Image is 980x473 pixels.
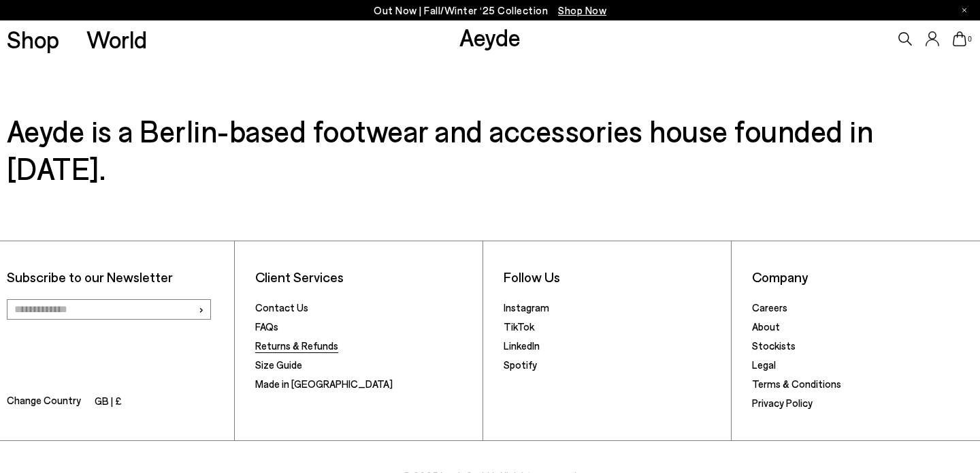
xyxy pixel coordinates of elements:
a: About [752,320,780,333]
a: LinkedIn [504,339,540,352]
li: Follow Us [504,269,724,286]
a: Shop [7,27,59,51]
a: Made in [GEOGRAPHIC_DATA] [255,378,393,390]
a: Contact Us [255,301,308,314]
a: Size Guide [255,358,302,371]
p: Subscribe to our Newsletter [7,269,227,286]
li: Company [752,269,973,286]
a: Legal [752,358,776,371]
a: 0 [953,31,966,46]
li: Client Services [255,269,476,286]
a: Instagram [504,301,549,314]
span: Navigate to /collections/new-in [558,4,606,16]
a: Spotify [504,358,537,371]
a: Returns & Refunds [255,339,338,352]
h3: Aeyde is a Berlin-based footwear and accessories house founded in [DATE]. [7,112,973,187]
span: Change Country [7,392,81,412]
a: Careers [752,301,787,314]
a: FAQs [255,320,278,333]
a: Aeyde [459,22,521,51]
a: Privacy Policy [752,397,813,409]
a: World [86,27,147,51]
a: Stockists [752,339,796,352]
a: TikTok [504,320,534,333]
p: Out Now | Fall/Winter ‘25 Collection [374,2,606,19]
a: Terms & Conditions [752,378,841,390]
span: › [198,299,204,319]
span: 0 [966,35,973,43]
li: GB | £ [95,393,122,412]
